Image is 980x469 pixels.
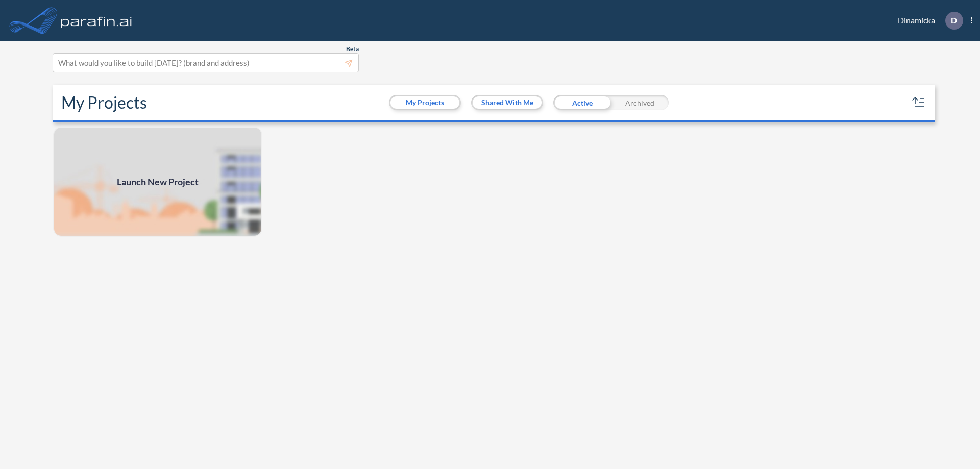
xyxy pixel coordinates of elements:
[951,16,957,25] p: D
[117,175,199,189] span: Launch New Project
[59,10,134,31] img: logo
[346,45,359,53] span: Beta
[611,95,669,110] div: Archived
[53,127,262,237] a: Launch New Project
[61,93,147,112] h2: My Projects
[53,127,262,237] img: add
[553,95,611,110] div: Active
[883,12,972,30] div: Dinamicka
[473,96,542,109] button: Shared With Me
[390,96,459,109] button: My Projects
[911,94,927,111] button: sort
